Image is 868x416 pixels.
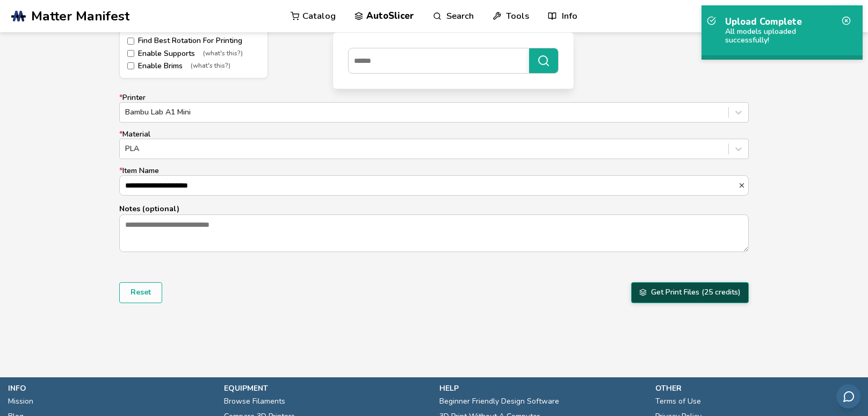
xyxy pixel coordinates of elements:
[127,49,260,58] label: Enable Supports
[836,384,860,408] button: Send feedback via email
[120,215,748,252] textarea: Notes (optional)
[725,16,839,27] p: Upload Complete
[8,394,33,409] a: Mission
[631,282,749,303] button: Get Print Files (25 credits)
[127,50,134,57] input: Enable Supports(what's this?)
[224,394,285,409] a: Browse Filaments
[119,282,162,303] button: Reset
[119,94,749,123] label: Printer
[439,383,645,394] p: help
[31,9,129,24] span: Matter Manifest
[119,130,749,159] label: Material
[655,383,860,394] p: other
[120,176,738,195] input: *Item Name
[127,62,134,69] input: Enable Brims(what's this?)
[119,203,749,214] p: Notes (optional)
[127,38,134,45] input: Find Best Rotation For Printing
[738,182,748,189] button: *Item Name
[655,394,701,409] a: Terms of Use
[203,50,243,58] span: (what's this?)
[439,394,559,409] a: Beginner Friendly Design Software
[725,27,839,45] div: All models uploaded successfully!
[127,62,260,70] label: Enable Brims
[191,62,230,70] span: (what's this?)
[119,167,749,196] label: Item Name
[8,383,213,394] p: info
[224,383,429,394] p: equipment
[127,37,260,45] label: Find Best Rotation For Printing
